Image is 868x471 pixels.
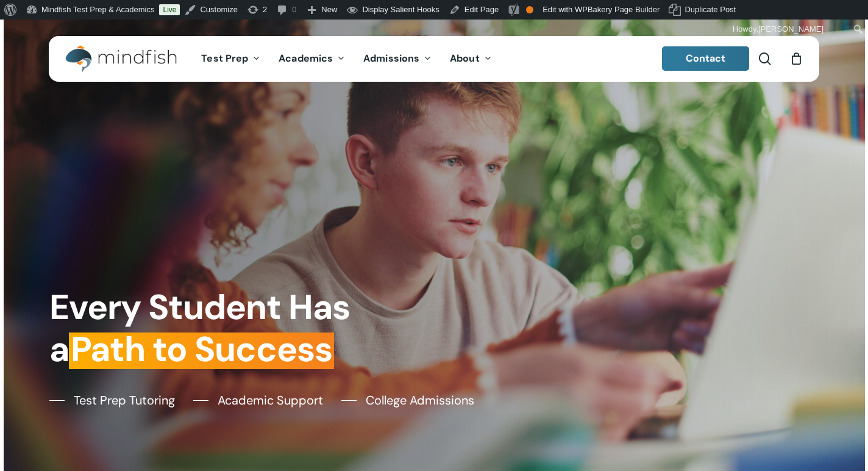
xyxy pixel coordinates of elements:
span: Admissions [363,52,419,65]
a: Test Prep [192,54,269,64]
div: OK [526,6,533,13]
a: College Admissions [341,391,474,409]
h1: Every Student Has a [49,287,427,370]
a: Live [159,4,180,15]
span: [PERSON_NAME] [758,24,824,34]
span: Academics [279,52,333,65]
a: Admissions [354,54,441,64]
a: Academics [269,54,354,64]
span: Contact [686,52,726,65]
span: Test Prep [201,52,248,65]
em: Path to Success [69,326,334,372]
a: About [441,54,501,64]
span: Test Prep Tutoring [74,391,175,409]
span: About [450,52,480,65]
header: Main Menu [49,36,819,82]
a: Howdy, [728,20,849,39]
a: Academic Support [193,391,323,409]
span: College Admissions [366,391,474,409]
span: Academic Support [218,391,323,409]
nav: Main Menu [192,36,500,82]
a: Contact [662,46,750,71]
a: Test Prep Tutoring [49,391,175,409]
